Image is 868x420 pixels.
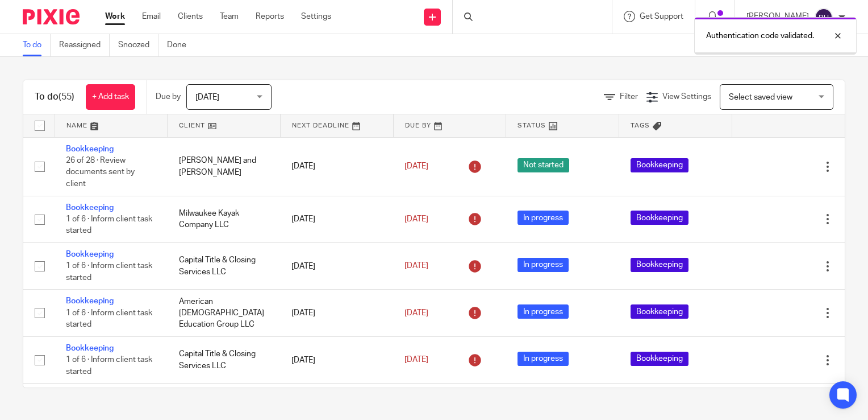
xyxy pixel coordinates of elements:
[105,11,125,22] a: Work
[518,352,569,366] span: In progress
[66,157,135,188] span: 26 of 28 · Review documents sent by client
[631,211,688,225] span: Bookkeeping
[631,122,650,129] span: Tags
[301,11,331,22] a: Settings
[178,11,203,22] a: Clients
[404,162,428,170] span: [DATE]
[195,93,219,101] span: [DATE]
[620,93,638,101] span: Filter
[518,158,569,172] span: Not started
[280,243,393,290] td: [DATE]
[35,91,74,103] h1: To do
[168,196,281,242] td: Milwaukee Kayak Company LLC
[518,258,569,272] span: In progress
[280,290,393,336] td: [DATE]
[66,204,114,212] a: Bookkeeping
[518,211,569,225] span: In progress
[142,11,161,22] a: Email
[518,304,569,319] span: In progress
[631,304,688,319] span: Bookkeeping
[404,215,428,223] span: [DATE]
[59,92,74,101] span: (55)
[66,309,152,329] span: 1 of 6 · Inform client task started
[404,309,428,317] span: [DATE]
[168,336,281,383] td: Capital Title & Closing Services LLC
[256,11,284,22] a: Reports
[66,262,152,282] span: 1 of 6 · Inform client task started
[66,250,114,258] a: Bookkeeping
[66,145,114,153] a: Bookkeeping
[404,356,428,364] span: [DATE]
[706,30,814,42] p: Authentication code validated.
[631,258,688,272] span: Bookkeeping
[167,34,195,56] a: Done
[168,290,281,336] td: American [DEMOGRAPHIC_DATA] Education Group LLC
[66,297,114,305] a: Bookkeeping
[156,91,181,102] p: Due by
[168,137,281,196] td: [PERSON_NAME] and [PERSON_NAME]
[729,93,792,101] span: Select saved view
[118,34,158,56] a: Snoozed
[59,34,110,56] a: Reassigned
[280,196,393,242] td: [DATE]
[66,215,152,235] span: 1 of 6 · Inform client task started
[662,93,711,101] span: View Settings
[815,8,833,26] img: svg%3E
[86,84,135,110] a: + Add task
[220,11,239,22] a: Team
[631,158,688,172] span: Bookkeeping
[168,243,281,290] td: Capital Title & Closing Services LLC
[66,356,152,376] span: 1 of 6 · Inform client task started
[23,9,80,24] img: Pixie
[280,137,393,196] td: [DATE]
[631,352,688,366] span: Bookkeeping
[23,34,51,56] a: To do
[66,344,114,352] a: Bookkeeping
[280,336,393,383] td: [DATE]
[404,262,428,270] span: [DATE]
